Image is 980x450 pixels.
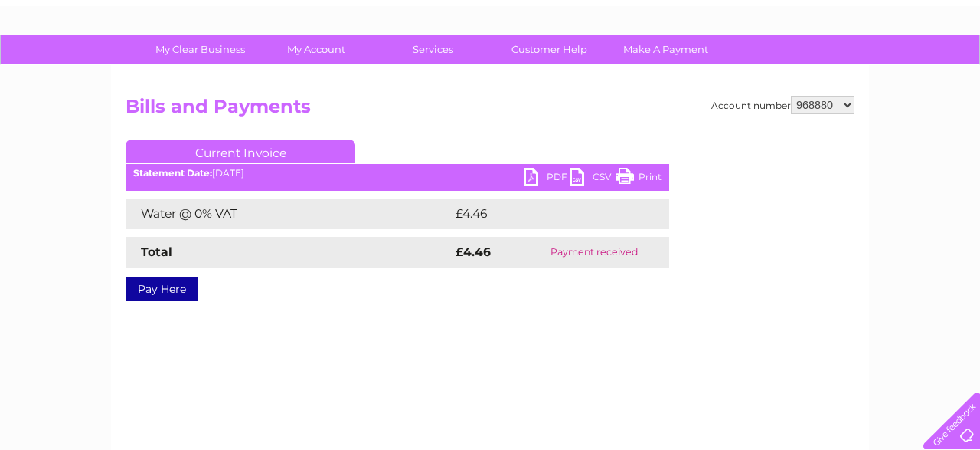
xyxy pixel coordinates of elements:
[126,277,198,301] a: Pay Here
[792,65,838,77] a: Telecoms
[929,65,965,77] a: Log out
[137,35,263,64] a: My Clear Business
[710,65,740,77] a: Water
[133,167,212,179] b: Statement Date:
[711,96,854,114] div: Account number
[370,35,496,64] a: Services
[519,237,669,268] td: Payment received
[524,168,570,190] a: PDF
[570,168,616,190] a: CSV
[452,199,634,229] td: £4.46
[691,8,797,27] a: 0333 014 3131
[486,35,612,64] a: Customer Help
[126,168,669,179] div: [DATE]
[141,245,172,259] strong: Total
[126,140,355,163] a: Current Invoice
[456,245,491,259] strong: £4.46
[603,35,729,64] a: Make A Payment
[253,35,380,64] a: My Account
[126,96,854,125] h2: Bills and Payments
[34,40,113,87] img: logo.png
[616,168,661,190] a: Print
[878,65,916,77] a: Contact
[847,65,869,77] a: Blog
[749,65,782,77] a: Energy
[129,8,853,74] div: Clear Business is a trading name of Verastar Limited (registered in [GEOGRAPHIC_DATA] No. 3667643...
[126,199,452,229] td: Water @ 0% VAT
